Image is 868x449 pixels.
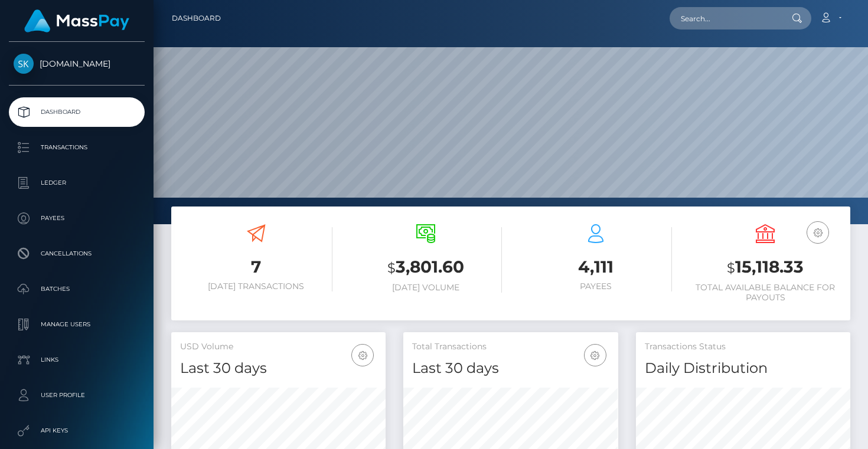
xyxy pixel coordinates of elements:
[24,9,129,32] img: MassPay Logo
[14,103,140,121] p: Dashboard
[14,422,140,440] p: API Keys
[412,341,609,353] h5: Total Transactions
[9,204,145,233] a: Payees
[350,255,502,280] h3: 3,801.60
[14,245,140,263] p: Cancellations
[9,274,145,304] a: Batches
[9,416,145,445] a: API Keys
[690,283,842,303] h6: Total Available Balance for Payouts
[645,358,841,379] h4: Daily Distribution
[9,239,145,268] a: Cancellations
[180,358,377,379] h4: Last 30 days
[14,209,140,227] p: Payees
[9,133,145,162] a: Transactions
[14,386,140,404] p: User Profile
[172,6,221,31] a: Dashboard
[412,358,609,379] h4: Last 30 days
[14,280,140,298] p: Batches
[670,7,781,30] input: Search...
[9,58,145,69] span: [DOMAIN_NAME]
[14,174,140,192] p: Ledger
[9,310,145,339] a: Manage Users
[14,351,140,369] p: Links
[9,381,145,410] a: User Profile
[180,255,332,278] h3: 7
[520,255,672,278] h3: 4,111
[9,345,145,375] a: Links
[350,283,502,293] h6: [DATE] Volume
[645,341,841,353] h5: Transactions Status
[9,97,145,127] a: Dashboard
[14,316,140,333] p: Manage Users
[180,341,377,353] h5: USD Volume
[14,54,34,74] img: Skin.Land
[180,281,332,291] h6: [DATE] Transactions
[14,139,140,156] p: Transactions
[387,260,396,276] small: $
[727,260,735,276] small: $
[9,168,145,198] a: Ledger
[690,255,842,280] h3: 15,118.33
[520,281,672,291] h6: Payees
